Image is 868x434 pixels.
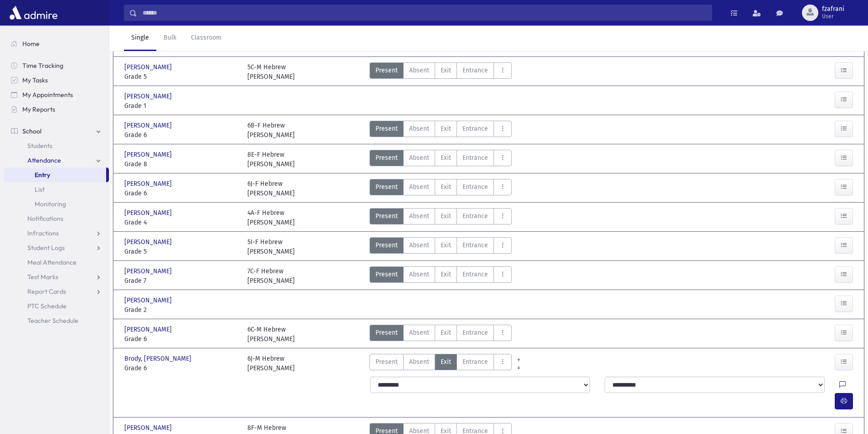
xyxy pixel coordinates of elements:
span: My Reports [22,105,55,113]
span: Report Cards [27,287,66,296]
div: 8E-F Hebrew [PERSON_NAME] [247,150,295,169]
span: Absent [409,124,429,133]
div: AttTypes [370,237,512,256]
span: Grade 6 [124,130,238,140]
span: [PERSON_NAME] [124,208,174,218]
div: 6J-M Hebrew [PERSON_NAME] [247,354,295,373]
span: Grade 8 [124,159,238,169]
span: fzafrani [822,5,844,13]
span: Home [22,40,40,48]
span: Exit [441,240,451,250]
a: List [4,182,109,197]
div: AttTypes [370,266,512,286]
img: AdmirePro [7,4,60,22]
a: Time Tracking [4,58,109,73]
div: AttTypes [370,325,512,344]
div: AttTypes [370,179,512,198]
a: Report Cards [4,284,109,299]
div: 5I-F Hebrew [PERSON_NAME] [247,237,295,256]
span: Present [375,328,398,337]
div: AttTypes [370,354,512,373]
span: [PERSON_NAME] [124,121,174,130]
a: My Tasks [4,73,109,87]
span: Present [375,357,398,367]
span: Entrance [462,240,488,250]
span: Notifications [27,214,63,223]
span: [PERSON_NAME] [124,325,174,334]
a: Students [4,138,109,153]
span: Present [375,153,398,163]
span: Absent [409,270,429,279]
span: Exit [441,124,451,133]
span: Exit [441,357,451,367]
div: AttTypes [370,121,512,140]
span: Absent [409,328,429,337]
span: Entrance [462,328,488,337]
span: Absent [409,153,429,163]
span: Grade 2 [124,305,238,315]
span: [PERSON_NAME] [124,296,174,305]
span: [PERSON_NAME] [124,266,174,276]
a: Infractions [4,226,109,240]
a: Home [4,36,109,51]
a: PTC Schedule [4,299,109,313]
span: Grade 6 [124,363,238,373]
span: Student Logs [27,244,65,252]
span: Exit [441,270,451,279]
span: Grade 1 [124,101,238,111]
a: Classroom [184,26,229,51]
span: Attendance [27,156,61,164]
span: Exit [441,153,451,163]
span: Brody, [PERSON_NAME] [124,354,193,363]
span: Grade 6 [124,189,238,198]
div: 6C-M Hebrew [PERSON_NAME] [247,325,295,344]
span: Absent [409,66,429,75]
span: Present [375,66,398,75]
span: Exit [441,182,451,192]
span: Exit [441,211,451,221]
div: 5C-M Hebrew [PERSON_NAME] [247,62,295,82]
a: Test Marks [4,270,109,284]
span: Absent [409,211,429,221]
a: School [4,124,109,138]
span: PTC Schedule [27,302,67,310]
span: [PERSON_NAME] [124,62,174,72]
span: List [35,185,45,194]
span: Students [27,142,52,150]
span: Time Tracking [22,61,63,70]
div: 6J-F Hebrew [PERSON_NAME] [247,179,295,198]
span: Entrance [462,211,488,221]
a: Notifications [4,211,109,226]
span: Entry [35,171,50,179]
span: Entrance [462,124,488,133]
span: Grade 5 [124,72,238,82]
div: 6B-F Hebrew [PERSON_NAME] [247,121,295,140]
span: [PERSON_NAME] [124,423,174,433]
a: Bulk [156,26,184,51]
span: Present [375,240,398,250]
a: Teacher Schedule [4,313,109,328]
a: Meal Attendance [4,255,109,270]
span: My Tasks [22,76,48,84]
a: Student Logs [4,240,109,255]
span: User [822,13,844,20]
input: Search [137,5,712,21]
span: Absent [409,240,429,250]
span: Present [375,211,398,221]
span: Absent [409,357,429,367]
span: Present [375,270,398,279]
span: Monitoring [35,200,66,208]
div: AttTypes [370,62,512,82]
span: Teacher Schedule [27,317,78,325]
span: [PERSON_NAME] [124,237,174,247]
a: Single [124,26,156,51]
span: Grade 5 [124,247,238,256]
a: Monitoring [4,197,109,211]
span: Entrance [462,182,488,192]
span: Present [375,124,398,133]
a: My Reports [4,102,109,117]
span: Entrance [462,357,488,367]
a: Entry [4,168,106,182]
div: 4A-F Hebrew [PERSON_NAME] [247,208,295,227]
span: Grade 4 [124,218,238,227]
